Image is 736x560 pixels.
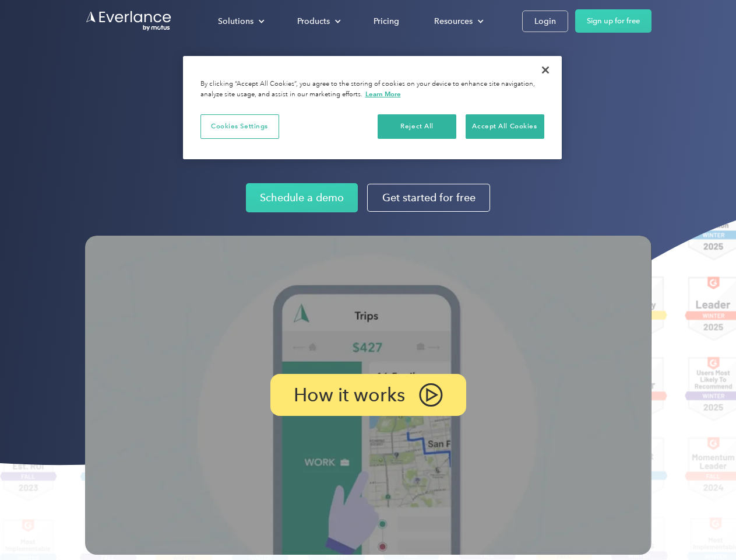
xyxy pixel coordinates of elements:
div: Cookie banner [183,56,562,159]
a: Pricing [362,11,411,32]
div: Resources [434,14,473,29]
div: Solutions [218,14,253,29]
a: Schedule a demo [246,183,358,212]
button: Accept All Cookies [466,114,544,139]
p: How it works [294,388,405,402]
div: Login [534,14,556,29]
div: Resources [422,11,493,32]
button: Cookies Settings [200,114,279,139]
div: Products [297,14,330,29]
a: Get started for free [367,184,490,212]
a: Login [522,10,568,32]
input: Submit [86,69,145,94]
div: Privacy [183,56,562,159]
button: Reject All [378,114,456,139]
div: Pricing [374,14,399,29]
a: Sign up for free [575,9,652,33]
a: More information about your privacy, opens in a new tab [365,90,401,98]
a: Go to homepage [85,10,172,32]
button: Close [533,57,558,83]
div: Solutions [206,11,274,32]
div: By clicking “Accept All Cookies”, you agree to the storing of cookies on your device to enhance s... [200,79,544,100]
div: Products [286,11,350,32]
